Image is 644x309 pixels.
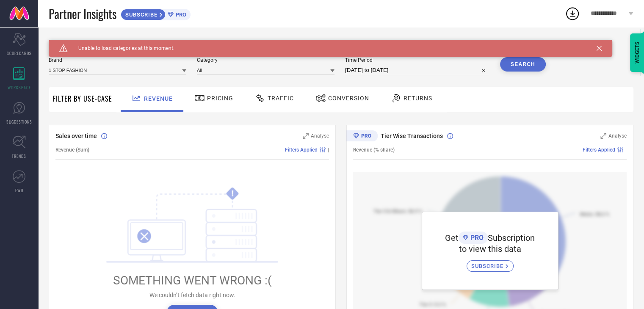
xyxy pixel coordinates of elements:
[121,7,191,20] a: SUBSCRIBEPRO
[68,45,174,51] span: Unable to load categories at this moment.
[197,57,334,63] span: Category
[121,11,160,18] span: SUBSCRIBE
[600,133,606,139] svg: Zoom
[345,65,489,75] input: Select time period
[285,147,318,153] span: Filters Applied
[608,133,627,139] span: Analyse
[207,95,233,102] span: Pricing
[381,132,443,139] span: Tier Wise Transactions
[8,84,31,91] span: WORKSPACE
[6,119,32,125] span: SUGGESTIONS
[346,130,378,143] div: Premium
[467,254,514,272] a: SUBSCRIBE
[7,50,32,56] span: SCORECARDS
[53,94,112,104] span: Filter By Use-Case
[12,153,26,159] span: TRENDS
[583,147,615,153] span: Filters Applied
[625,147,627,153] span: |
[49,5,116,22] span: Partner Insights
[468,234,484,242] span: PRO
[174,11,186,18] span: PRO
[149,292,235,298] span: We couldn’t fetch data right now.
[404,95,432,102] span: Returns
[49,57,186,63] span: Brand
[565,6,580,21] div: Open download list
[232,189,234,199] tspan: !
[268,95,294,102] span: Traffic
[471,263,506,269] span: SUBSCRIBE
[311,133,329,139] span: Analyse
[345,57,489,63] span: Time Period
[49,40,108,47] span: SYSTEM WORKSPACE
[500,57,546,72] button: Search
[55,147,89,153] span: Revenue (Sum)
[113,273,272,287] span: SOMETHING WENT WRONG :(
[328,147,329,153] span: |
[55,132,97,139] span: Sales over time
[303,133,309,139] svg: Zoom
[144,95,173,102] span: Revenue
[488,233,535,243] span: Subscription
[353,147,395,153] span: Revenue (% share)
[445,233,459,243] span: Get
[459,244,521,254] span: to view this data
[328,95,369,102] span: Conversion
[15,187,23,193] span: FWD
